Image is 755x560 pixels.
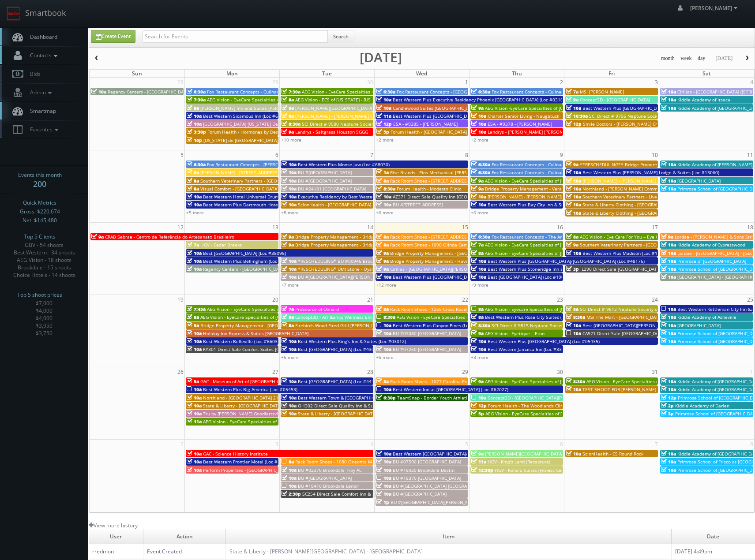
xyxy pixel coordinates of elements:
[281,354,299,360] a: +5 more
[661,242,676,248] span: 10a
[471,105,484,111] span: 9a
[282,178,297,184] span: 10a
[282,194,297,200] span: 10a
[492,169,602,175] span: Fox Restaurant Concepts - Culinary Dropout - Tempe
[302,89,462,95] span: AEG Vision - EyeCare Specialties of [US_STATE] – [PERSON_NAME] Eye Clinic
[488,346,571,352] span: Best Western Jamaica Inn (Loc #33141)
[471,209,488,216] a: +6 more
[282,169,297,175] span: 10a
[282,121,300,127] span: 8:30a
[393,346,461,352] span: BU #07260 [GEOGRAPHIC_DATA]
[187,105,199,111] span: 8a
[282,266,297,272] span: 10a
[281,282,299,288] a: +7 more
[282,161,297,168] span: 10a
[282,89,300,95] span: 7:30a
[586,314,662,320] span: MSI The Mart - [GEOGRAPHIC_DATA]
[566,242,578,248] span: 9a
[295,105,421,111] span: [PERSON_NAME][GEOGRAPHIC_DATA] - [GEOGRAPHIC_DATA]
[91,89,106,95] span: 10a
[661,314,676,320] span: 10a
[282,322,294,329] span: 8a
[207,97,371,103] span: AEG Vision - EyeCare Specialties of [US_STATE] – Southwest Orlando Eye Care
[492,89,631,95] span: Fox Restaurant Concepts - Culinary Dropout - [GEOGRAPHIC_DATA]
[91,234,104,240] span: 9a
[390,306,505,312] span: Rack Room Shoes - 1255 Cross Roads Shopping Center
[471,113,486,119] span: 10a
[488,202,601,208] span: Best Western Plus Bay City Inn & Suites (Loc #44740)
[376,186,395,192] span: 8:30a
[488,274,571,280] span: Best [GEOGRAPHIC_DATA] (Loc #19062)
[376,89,395,95] span: 6:30a
[397,186,461,192] span: Forum Health - Modesto Clinic
[187,242,199,248] span: 7a
[26,89,54,96] span: Admin
[376,169,389,175] span: 1a
[295,242,429,248] span: Bridge Property Management - Bridges at [GEOGRAPHIC_DATA]
[376,97,391,103] span: 10a
[281,137,301,143] a: +10 more
[661,274,676,280] span: 10a
[203,338,282,344] span: Best Western Belleville (Loc #66033)
[203,250,286,256] span: Best [GEOGRAPHIC_DATA] (Loc #38098)
[471,274,486,280] span: 10a
[677,178,721,184] span: [GEOGRAPHIC_DATA]
[298,274,387,280] span: BU #[GEOGRAPHIC_DATA][PERSON_NAME]
[658,53,678,64] button: month
[187,178,199,184] span: 8a
[376,322,391,329] span: 10a
[566,161,578,168] span: 9a
[207,129,333,135] span: Forum Health - Hormones by Design - New Braunfels Clinic
[677,53,695,64] button: week
[187,322,199,329] span: 9a
[471,137,488,143] a: +2 more
[376,330,391,336] span: 10a
[566,97,578,103] span: 9a
[471,338,486,344] span: 10a
[187,338,202,344] span: 10a
[282,129,294,135] span: 9a
[376,258,389,264] span: 9a
[566,322,581,329] span: 10a
[661,161,676,168] span: 10a
[187,378,199,385] span: 9a
[302,121,425,127] span: SCI Direct # 9580 Neptune Society of [GEOGRAPHIC_DATA]
[187,330,202,336] span: 10a
[661,186,676,192] span: 10a
[661,378,676,385] span: 10a
[582,322,700,329] span: Best [GEOGRAPHIC_DATA][PERSON_NAME] (Loc #32091)
[203,113,290,119] span: Best Western Sicamous Inn (Loc #62108)
[589,113,681,119] span: SCI Direct # 9795 Neptune Society of Chico
[376,386,391,392] span: 10a
[390,258,521,264] span: Bridge Property Management - Haven at [GEOGRAPHIC_DATA]
[105,234,234,240] span: CRAB Sebrae - Centro de Referência do Artesanato Brasileiro
[26,70,41,78] span: Bids
[282,242,294,248] span: 9a
[390,234,506,240] span: Rack Room Shoes - [STREET_ADDRESS][PERSON_NAME]
[207,89,346,95] span: Fox Restaurant Concepts - Culinary Dropout - [GEOGRAPHIC_DATA]
[566,210,581,216] span: 10a
[566,202,581,208] span: 10a
[390,178,471,184] span: Rack Room Shoes - [STREET_ADDRESS]
[677,314,736,320] span: Kiddie Academy of Asheville
[91,30,135,43] a: Create Event
[566,266,579,272] span: 3p
[488,121,552,127] span: ESA - #9378 - [PERSON_NAME]
[282,97,294,103] span: 8a
[485,242,642,248] span: AEG Vision - EyeCare Specialties of [US_STATE] – [PERSON_NAME] EyeCare
[282,338,297,344] span: 10a
[393,274,505,280] span: Best Western Plus [GEOGRAPHIC_DATA] (Loc #05521)
[187,169,199,175] span: 8a
[580,89,624,95] span: MSI [PERSON_NAME]
[295,113,404,119] span: [PERSON_NAME] - [PERSON_NAME] Columbus Circle
[298,378,381,385] span: Best [GEOGRAPHIC_DATA] (Loc #44309)
[298,346,381,352] span: Best [GEOGRAPHIC_DATA] (Loc #43029)
[298,194,450,200] span: Executive Residency by Best Western [GEOGRAPHIC_DATA] (Loc #61103)
[471,121,486,127] span: 10a
[393,322,490,329] span: Best Western Plus Canyon Pines (Loc #45083)
[393,97,567,103] span: Best Western Plus Executive Residency Phoenix [GEOGRAPHIC_DATA] (Loc #03167)
[203,194,328,200] span: Best Western Hotel Universel Drummondville (Loc #67019)
[298,186,366,192] span: BU #24181 [GEOGRAPHIC_DATA]
[471,354,488,360] a: +3 more
[295,97,436,103] span: AEG Vision - ECS of [US_STATE] - [US_STATE] Valley Family Eye Care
